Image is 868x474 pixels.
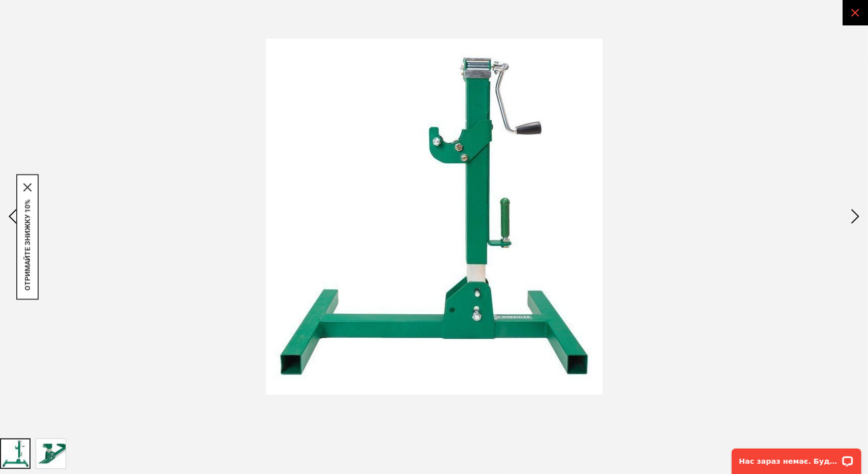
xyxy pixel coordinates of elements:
button: Відкрити віджет чату LiveChat [117,13,129,25]
font: Нас зараз немає. Будь ласка, завітайте пізніше! [14,15,220,23]
iframe: Віджет чату LiveChat [725,442,868,474]
button: Закрити [23,184,32,192]
img: Стійка для котушки GREENLEE RXM (RXM) [266,39,603,395]
svg: значок закриття [23,184,32,192]
button: ОТРИМАЙТЕ ЗНИЖКУ 10% [23,200,32,291]
img: Стійка для котушки GREENLEE RXM (RXM) [36,439,66,468]
div: Стійка для котушки GREENLEE RXM (RXM) [36,433,66,474]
